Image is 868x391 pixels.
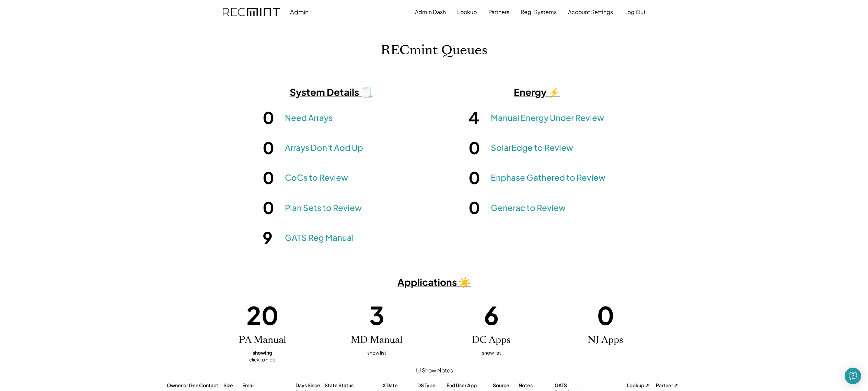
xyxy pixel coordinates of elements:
h1: 20 [246,299,279,331]
h1: 0 [263,197,281,218]
h1: 0 [468,167,487,188]
h1: 3 [369,299,384,331]
h1: 6 [484,299,499,331]
a: Enphase Gathered to Review [491,172,605,183]
div: Partner ↗ [656,382,701,389]
u: show list [482,349,501,356]
a: GATS Reg Manual [285,232,354,244]
div: Notes [519,382,553,389]
a: Plan Sets to Review [285,202,362,214]
h1: 9 [263,227,281,248]
h1: RECmint Queues [381,42,487,58]
div: State Status [325,382,380,389]
img: recmint-logotype%403x.png [223,8,280,16]
h1: 0 [597,299,614,331]
label: Show Notes [422,367,453,374]
u: show list [367,349,386,356]
h2: DC Apps [472,334,511,346]
div: IX Date [381,382,416,389]
a: Manual Energy Under Review [491,112,604,124]
h3: Energy ⚡ [451,86,623,98]
h1: 0 [263,107,281,128]
button: Admin Dash [415,5,446,19]
div: Owner or Gen Contact [167,382,222,389]
a: Need Arrays [285,112,333,124]
div: Size [223,382,241,389]
a: SolarEdge to Review [491,142,573,154]
button: Reg. Systems [521,5,557,19]
h1: 0 [468,137,487,158]
h3: System Details 🗒️ [245,86,417,98]
div: Source [493,382,517,389]
button: Lookup [457,5,477,19]
h2: MD Manual [351,334,403,346]
div: Open Intercom Messenger [845,368,861,384]
h2: PA Manual [239,334,286,346]
a: Generac to Review [491,202,566,214]
h1: 0 [263,137,281,158]
a: CoCs to Review [285,172,348,183]
h1: 4 [468,107,487,128]
button: Account Settings [568,5,613,19]
button: Log Out [624,5,646,19]
u: click to hide [249,356,276,362]
h1: 0 [263,167,281,188]
h1: 0 [468,197,487,218]
div: Lookup ↗ [627,382,654,389]
a: Arrays Don't Add Up [285,142,363,154]
div: Email [242,382,294,389]
div: End User App [447,382,491,389]
div: Admin [290,8,309,16]
div: DS Type [417,382,445,389]
button: Partners [488,5,509,19]
strong: showing [253,349,272,356]
h2: NJ Apps [588,334,623,346]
